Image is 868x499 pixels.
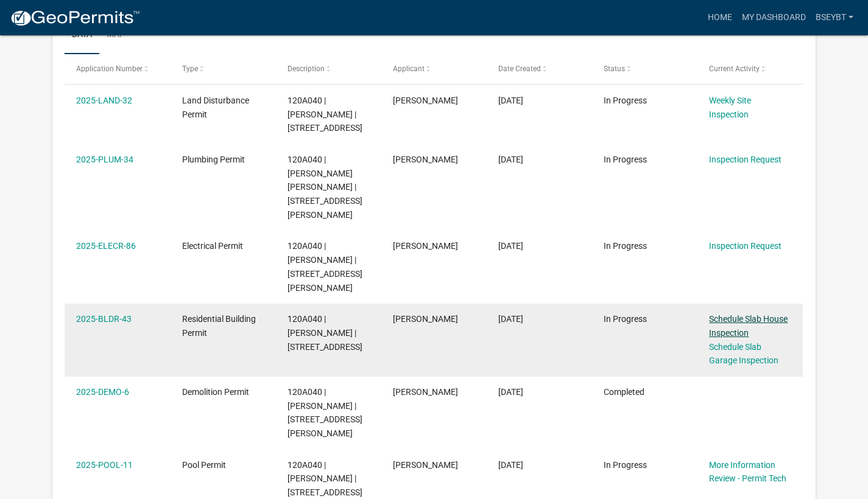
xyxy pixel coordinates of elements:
span: In Progress [604,155,647,164]
span: 02/04/2025 [498,460,523,470]
span: Brooke Seybt [393,314,458,324]
datatable-header-cell: Status [592,54,697,83]
span: Type [182,65,198,73]
span: 02/12/2025 [498,96,523,105]
span: Plumbing Permit [182,155,245,164]
datatable-header-cell: Application Number [65,54,170,83]
a: Weekly Site Inspection [709,96,751,119]
span: 02/04/2025 [498,387,523,397]
span: Date Created [498,65,541,73]
span: Electrical Permit [182,241,243,251]
span: Status [604,65,625,73]
span: Description [288,65,325,73]
a: My Dashboard [737,6,811,29]
span: Completed [604,387,644,397]
span: Residential Building Permit [182,314,256,338]
span: Brooke Seybt [393,460,458,470]
span: 120A040 | Brooke Seybt | 83 WEST VIEW WAY [288,96,362,133]
a: Schedule Slab Garage Inspection [709,342,778,366]
span: 02/11/2025 [498,155,523,164]
span: Brooke Seybt [393,387,458,397]
span: 120A040 | TARBUTTON BENJAMIN J III | 83 WEST VIEW WAY [288,460,362,498]
span: Brooke Seybt [393,155,458,164]
span: Application Number [76,65,143,73]
span: In Progress [604,96,647,105]
datatable-header-cell: Applicant [381,54,487,83]
a: Schedule Slab House Inspection [709,314,788,338]
datatable-header-cell: Type [170,54,275,83]
span: Demolition Permit [182,387,249,397]
span: In Progress [604,460,647,470]
datatable-header-cell: Description [276,54,381,83]
span: 02/11/2025 [498,314,523,324]
span: 120A040 | Jerry Ronald Young | 228 North Harris Street [288,155,362,220]
a: More Information Review - Permit Tech [709,460,786,484]
span: 120A040 | TARBUTTON BENJAMIN J III | 228 North Harris Street [288,241,362,292]
a: 2025-POOL-11 [76,460,133,470]
span: 02/11/2025 [498,241,523,251]
span: Brooke Seybt [393,241,458,251]
span: Brooke Seybt [393,96,458,105]
span: 120A040 | TARBUTTON BENJAMIN J III | 228 N. Harris Street [288,387,362,438]
datatable-header-cell: Date Created [487,54,592,83]
span: In Progress [604,241,647,251]
span: Land Disturbance Permit [182,96,249,119]
a: 2025-LAND-32 [76,96,132,105]
span: In Progress [604,314,647,324]
a: Map [99,16,132,55]
a: Data [65,16,99,55]
a: Bseybt [811,6,858,29]
a: 2025-PLUM-34 [76,155,133,164]
datatable-header-cell: Current Activity [697,54,803,83]
a: Inspection Request [709,241,782,251]
a: Inspection Request [709,155,782,164]
a: 2025-ELECR-86 [76,241,136,251]
a: 2025-DEMO-6 [76,387,129,397]
span: Pool Permit [182,460,226,470]
span: 120A040 | TARBUTTON BENJAMIN J III | 83 WEST VIEW WAY [288,314,362,352]
span: Applicant [393,65,425,73]
span: Current Activity [709,65,760,73]
a: 2025-BLDR-43 [76,314,132,324]
a: Home [703,6,737,29]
